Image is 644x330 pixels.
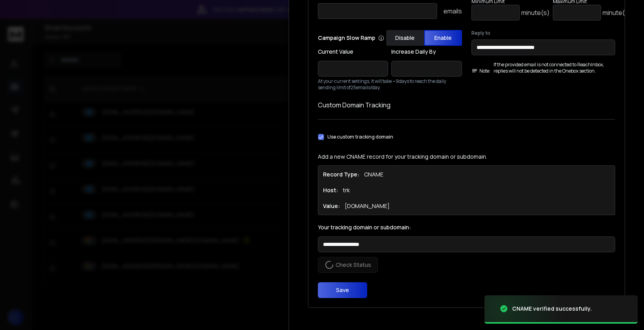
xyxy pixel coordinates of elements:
[391,49,462,54] label: Increase Daily By
[521,8,550,17] p: minute(s)
[318,78,462,91] p: At your current settings, it will take ~ 9 days to reach the daily sending limit of 25 emails/day.
[386,30,424,46] button: Disable
[603,8,631,17] p: minute(s)
[343,186,350,194] p: trk
[424,30,462,46] button: Enable
[327,134,393,140] label: Use custom tracking domain
[512,305,592,313] div: CNAME verified successfully.
[443,6,462,16] p: emails
[364,171,383,178] p: CNAME
[323,202,340,210] h1: Value:
[318,100,615,110] h1: Custom Domain Tracking
[318,34,384,42] p: Campaign Slow Ramp
[318,282,367,298] button: Save
[471,30,616,36] label: Reply to
[323,171,359,178] h1: Record Type:
[323,186,338,194] h1: Host:
[345,202,390,210] p: [DOMAIN_NAME]
[471,62,616,74] div: If the provided email is not connected to ReachInbox, replies will not be detected in the Onebox ...
[318,49,388,54] label: Current Value
[318,225,615,230] label: Your tracking domain or subdomain:
[318,153,615,161] p: Add a new CNAME record for your tracking domain or subdomain.
[471,68,490,74] span: Note:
